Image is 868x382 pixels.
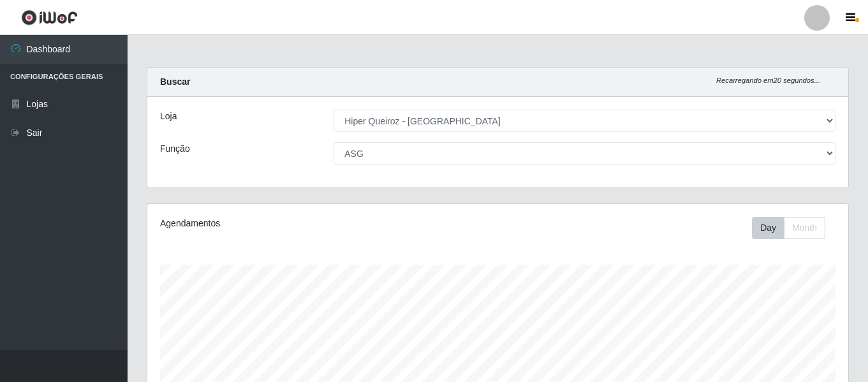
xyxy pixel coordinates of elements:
[752,217,835,239] div: Toolbar with button groups
[752,217,784,239] button: Day
[784,217,825,239] button: Month
[752,217,825,239] div: First group
[21,10,78,26] img: CoreUI Logo
[160,142,190,156] label: Função
[716,77,820,84] i: Recarregando em 20 segundos...
[160,110,177,123] label: Loja
[160,217,430,230] div: Agendamentos
[160,77,190,87] strong: Buscar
